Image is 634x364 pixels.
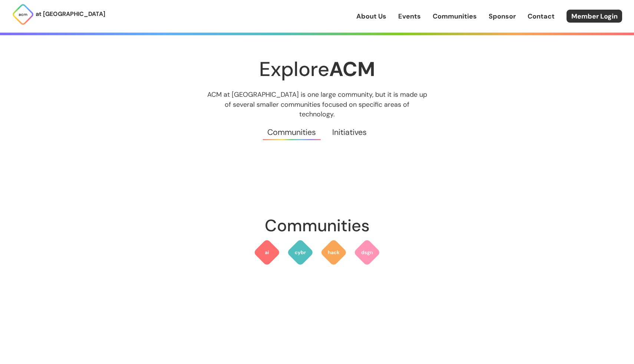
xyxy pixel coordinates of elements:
[320,239,347,266] img: ACM Hack
[433,11,477,21] a: Communities
[139,58,495,80] h1: Explore
[12,3,105,26] a: at [GEOGRAPHIC_DATA]
[398,11,421,21] a: Events
[329,56,375,82] strong: ACM
[324,119,374,146] a: Initiatives
[200,90,434,119] p: ACM at [GEOGRAPHIC_DATA] is one large community, but it is made up of several smaller communities...
[139,212,495,239] h2: Communities
[254,239,280,266] img: ACM AI
[489,11,516,21] a: Sponsor
[260,119,324,146] a: Communities
[36,9,105,19] p: at [GEOGRAPHIC_DATA]
[356,11,386,21] a: About Us
[528,11,555,21] a: Contact
[287,239,314,266] img: ACM Cyber
[12,3,34,26] img: ACM Logo
[567,10,622,23] a: Member Login
[354,239,380,266] img: ACM Design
